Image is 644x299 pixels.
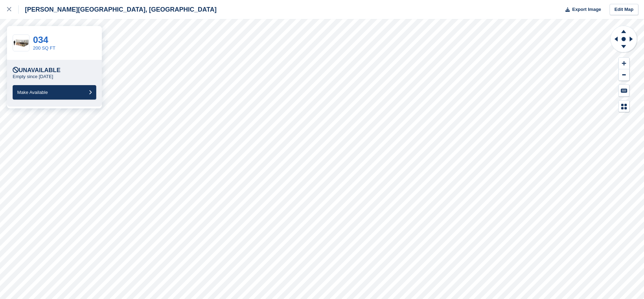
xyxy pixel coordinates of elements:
a: 200 SQ FT [33,45,55,51]
img: 200-sqft-unit.jpg [13,37,29,49]
span: Make Available [17,90,48,95]
button: Zoom Out [619,69,629,81]
button: Make Available [13,85,96,100]
div: [PERSON_NAME][GEOGRAPHIC_DATA], [GEOGRAPHIC_DATA] [19,5,217,14]
button: Zoom In [619,58,629,69]
button: Map Legend [619,101,629,112]
p: Empty since [DATE] [13,74,53,79]
button: Keyboard Shortcuts [619,85,629,96]
button: Export Image [561,4,601,15]
a: 034 [33,34,48,45]
a: Edit Map [610,4,638,15]
span: Export Image [572,6,601,13]
div: Unavailable [13,67,60,74]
